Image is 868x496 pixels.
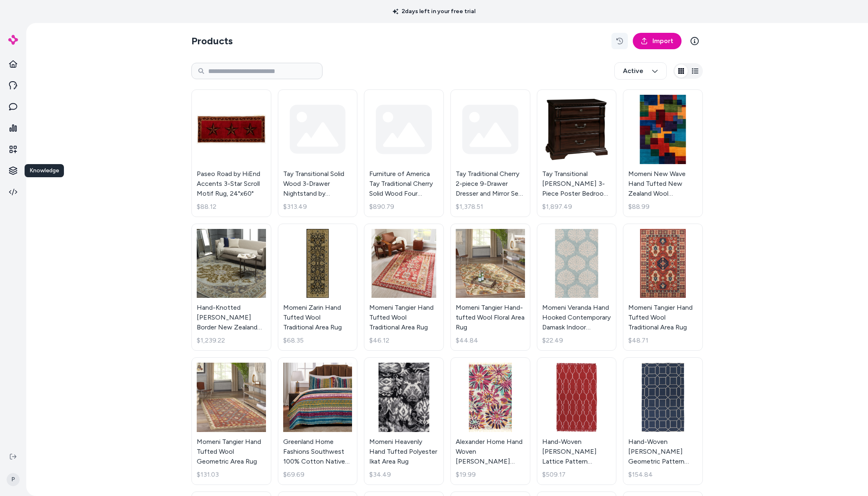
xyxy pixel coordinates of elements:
[8,35,18,45] img: alby Logo
[450,224,530,351] a: Momeni Tangier Hand-tufted Wool Floral Area RugMomeni Tangier Hand-tufted Wool Floral Area Rug$44.84
[278,224,358,351] a: Momeni Zarin Hand Tufted Wool Traditional Area RugMomeni Zarin Hand Tufted Wool Traditional Area ...
[450,89,530,217] a: Tay Traditional Cherry 2-piece 9-Drawer Dresser and Mirror Set by Furniture of America$1,378.51
[191,34,233,48] h2: Products
[364,89,444,217] a: Furniture of America Tay Traditional Cherry Solid Wood Four Poster Bed$890.79
[191,357,271,485] a: Momeni Tangier Hand Tufted Wool Geometric Area RugMomeni Tangier Hand Tufted Wool Geometric Area ...
[652,36,673,46] span: Import
[191,89,271,217] a: Paseo Road by HiEnd Accents 3-Star Scroll Motif Rug, 24"x60"Paseo Road by HiEnd Accents 3-Star Sc...
[537,89,617,217] a: Tay Transitional Cherry Wood 3-Piece Poster Bedroom Set by Furniture of AmericaTay Transitional [...
[25,164,64,177] div: Knowledge
[191,224,271,351] a: Hand-Knotted Tim Border New Zealand Wool Area RugHand-Knotted [PERSON_NAME] Border New Zealand Wo...
[388,7,480,16] p: 2 days left in your free trial
[450,357,530,485] a: Alexander Home Hand Woven Maria Cotton Daisy RugAlexander Home Hand Woven [PERSON_NAME] [PERSON_N...
[364,224,444,351] a: Momeni Tangier Hand Tufted Wool Traditional Area RugMomeni Tangier Hand Tufted Wool Traditional A...
[614,62,667,80] button: Active
[278,357,358,485] a: Greenland Home Fashions Southwest 100% Cotton Native Motif Reversible Quilt SetGreenland Home Fas...
[278,89,358,217] a: Tay Transitional Solid Wood 3-Drawer Nightstand by Furniture of America$313.49
[537,224,617,351] a: Momeni Veranda Hand Hooked Contemporary Damask Indoor Outdoor RugMomeni Veranda Hand Hooked Conte...
[5,466,21,493] button: P
[623,89,703,217] a: Momeni New Wave Hand Tufted New Zealand Wool Contemporary Geometric Area Rug.Momeni New Wave Hand...
[537,357,617,485] a: Hand-Woven Terrell Lattice Pattern Indoor/Outdoor Area Rug (9' x 13')Hand-Woven [PERSON_NAME] Lat...
[364,357,444,485] a: Momeni Heavenly Hand Tufted Polyester Ikat Area RugMomeni Heavenly Hand Tufted Polyester Ikat Are...
[623,224,703,351] a: Momeni Tangier Hand Tufted Wool Traditional Area RugMomeni Tangier Hand Tufted Wool Traditional A...
[7,473,20,486] span: P
[633,33,682,49] a: Import
[623,357,703,485] a: Hand-Woven Rodolfo Geometric Pattern Indoor/Outdoor Area RugHand-Woven [PERSON_NAME] Geometric Pa...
